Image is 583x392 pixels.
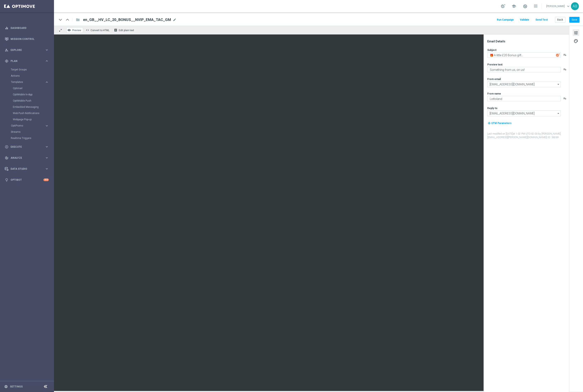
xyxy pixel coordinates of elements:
[563,53,567,57] i: playlist_add
[119,29,134,32] span: Edit plain text
[43,178,49,181] div: +10
[4,385,8,388] i: settings
[11,81,45,83] div: Templates
[11,68,43,71] a: Target Groups
[5,48,45,52] div: Explore
[11,73,54,79] div: Actions
[5,174,49,185] div: Optibot
[487,132,569,139] label: Last modified on [DATE] at 1:02 PM UTC-02:00 by [PERSON_NAME][EMAIL_ADDRESS][PERSON_NAME][DOMAIN_...
[11,33,49,44] a: Mission Control
[512,4,516,9] span: school
[487,107,497,110] label: Reply-to
[491,122,512,125] span: UTM Parameters
[13,98,54,104] div: OptiMobile Push
[487,48,496,52] label: Subject
[45,59,49,63] i: keyboard_arrow_right
[556,82,561,87] i: arrow_drop_down
[11,79,54,123] div: Templates
[11,135,54,141] div: Realtime Triggers
[13,93,43,96] a: OptiMobile In-App
[91,29,109,32] span: Convert to HTML
[10,385,23,388] a: Settings
[574,30,578,36] span: tune
[11,157,45,159] span: Analyze
[66,27,83,33] button: remove_red_eye Preview
[11,74,43,77] a: Actions
[11,124,41,127] span: OptiPromo
[5,156,45,160] div: Analyze
[114,28,117,32] i: receipt
[11,81,41,83] span: Templates
[573,29,579,36] button: tune
[535,17,548,23] button: Send Test
[13,118,43,121] a: Webpage Pop-up
[556,111,561,116] i: arrow_drop_down
[11,146,45,148] span: Execute
[5,178,9,182] i: lightbulb
[563,97,567,100] button: playlist_add
[11,22,49,33] a: Dashboard
[11,80,49,84] div: Templates keyboard_arrow_right
[547,136,559,139] span: | ID: 36269
[5,59,9,63] i: gps_fixed
[5,48,49,52] button: person_search Explore keyboard_arrow_right
[488,122,491,125] i: my_location
[45,145,49,149] i: keyboard_arrow_right
[13,99,43,102] a: OptiMobile Push
[487,81,561,87] input: Select
[5,156,49,160] button: track_changes Analyze keyboard_arrow_right
[496,17,514,23] button: Run Campaign
[5,59,49,63] div: gps_fixed Plan keyboard_arrow_right
[5,37,49,41] div: Mission Control
[11,130,43,134] a: Streams
[45,167,49,171] i: keyboard_arrow_right
[5,167,49,171] div: Data Studio keyboard_arrow_right
[13,110,54,116] div: Web Push Notifications
[573,38,579,44] button: palette
[173,18,176,22] span: mode_edit
[5,26,49,30] button: equalizer Dashboard
[11,129,54,135] div: Streams
[67,28,71,32] i: remove_red_eye
[555,17,565,23] button: Back
[487,92,501,95] label: From name
[556,53,560,57] img: optiGenie.svg
[13,104,54,110] div: Embedded Messaging
[11,49,45,51] span: Explore
[13,112,43,115] a: Web Push Notifications
[487,63,502,66] label: Preview text
[5,26,9,30] i: equalizer
[566,4,571,9] span: keyboard_arrow_down
[5,48,9,52] i: person_search
[45,80,49,84] i: keyboard_arrow_right
[5,59,45,63] div: Plan
[11,124,49,127] button: OptiPromo keyboard_arrow_right
[5,22,49,33] div: Dashboard
[5,145,9,149] i: play_circle_outline
[571,2,579,10] div: AB
[5,167,45,171] div: Data Studio
[5,178,49,182] div: lightbulb Optibot +10
[45,156,49,160] i: keyboard_arrow_right
[11,66,54,73] div: Target Groups
[11,174,43,185] a: Optibot
[569,17,579,23] button: Save
[520,18,529,21] span: Validate
[86,28,89,32] span: code
[13,85,54,91] div: Optimail
[72,29,81,32] span: Preview
[11,124,45,127] div: OptiPromo
[5,156,9,160] i: track_changes
[574,38,578,44] span: palette
[487,121,512,125] button: my_location UTM Parameters
[487,39,569,43] div: Email Details
[563,68,567,71] button: playlist_add
[5,145,49,149] button: play_circle_outline Execute keyboard_arrow_right
[13,116,54,123] div: Webpage Pop-up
